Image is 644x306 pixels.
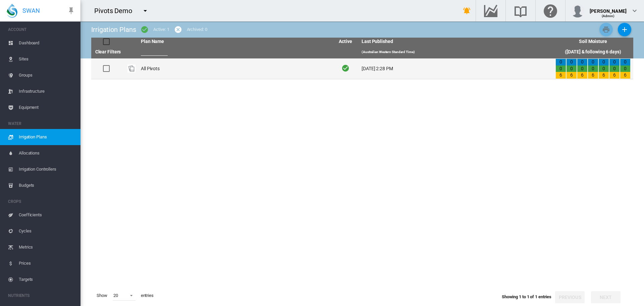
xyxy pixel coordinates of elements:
md-icon: icon-printer [602,26,610,34]
button: Next [591,291,621,303]
span: WATER [8,118,75,129]
div: 6 [567,72,577,79]
md-icon: icon-checkbox-marked-circle [141,26,149,34]
div: 0 [599,59,609,65]
img: product-image-placeholder.png [127,64,136,73]
md-icon: icon-menu-down [141,7,149,15]
md-icon: icon-pin [67,7,75,15]
img: profile.jpg [571,4,584,17]
div: [PERSON_NAME] [590,5,627,12]
div: 20 [113,293,118,298]
div: 6 [556,72,566,79]
div: 0 [609,59,620,65]
span: Targets [19,271,75,288]
md-icon: Click here for help [542,7,558,15]
th: (Australian Western Standard Time) [359,46,553,58]
span: Sites [19,51,75,67]
span: Irrigation Plans [19,129,75,145]
button: icon-bell-ring [460,4,474,17]
button: icon-menu-down [139,4,152,17]
button: Previous [555,291,585,303]
div: 0 [599,65,609,72]
span: Equipment [19,99,75,116]
span: entries [138,290,156,301]
th: Plan Name [138,38,332,46]
img: SWAN-Landscape-Logo-Colour-drop.png [7,4,17,18]
span: Metrics [19,239,75,255]
div: Irrigation Plans [91,25,136,34]
th: Soil Moisture [553,38,633,46]
md-icon: icon-chevron-down [631,7,639,15]
div: 6 [620,72,630,79]
div: Active: 1 [153,27,169,33]
div: Pivots Demo [94,6,138,15]
button: Add New Plan [618,23,631,36]
span: Prices [19,255,75,271]
md-icon: icon-plus [621,26,629,34]
div: 0 [588,65,598,72]
span: Cycles [19,223,75,239]
a: Clear Filters [95,49,121,54]
div: 6 [577,72,587,79]
div: 0 [556,65,566,72]
div: 0 [609,65,620,72]
td: [DATE] 2:28 PM [359,58,553,79]
span: Irrigation Controllers [19,161,75,177]
md-icon: icon-cancel [174,26,182,34]
span: Show [94,290,110,301]
div: 0 [620,59,630,65]
div: 0 [588,59,598,65]
div: Archived: 0 [187,27,207,33]
md-icon: Go to the Data Hub [483,7,499,15]
span: Dashboard [19,35,75,51]
div: 0 [577,59,587,65]
div: 0 [620,65,630,72]
span: SWAN [22,6,40,15]
th: Last Published [359,38,553,46]
md-icon: icon-bell-ring [463,7,471,15]
span: Showing 1 to 1 of 1 entries [502,294,551,299]
div: 6 [599,72,609,79]
td: 0 0 6 0 0 6 0 0 6 0 0 6 0 0 6 0 0 6 0 0 6 [553,58,633,79]
span: ACCOUNT [8,24,75,35]
span: Groups [19,67,75,83]
span: Infrastructure [19,83,75,99]
th: Active [332,38,359,46]
button: Print Irrigation Plans [599,23,613,36]
span: CROPS [8,196,75,207]
span: NUTRIENTS [8,290,75,301]
div: 6 [609,72,620,79]
div: 0 [567,59,577,65]
th: ([DATE] & following 6 days) [553,46,633,58]
div: 0 [577,65,587,72]
span: Budgets [19,177,75,193]
span: (Admin) [602,14,615,18]
div: 0 [556,59,566,65]
td: All Pivots [138,58,332,79]
span: Allocations [19,145,75,161]
div: 6 [588,72,598,79]
div: Plan Id: 18994 [127,64,136,73]
md-icon: Search the knowledge base [513,7,529,15]
div: 0 [567,65,577,72]
span: Coefficients [19,207,75,223]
